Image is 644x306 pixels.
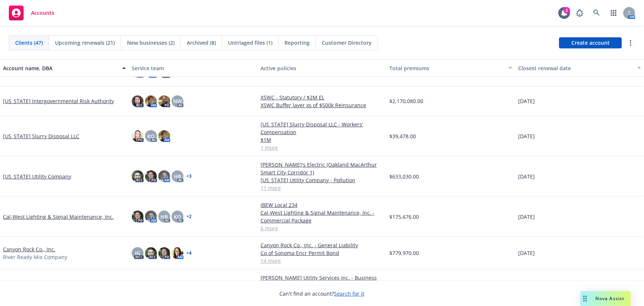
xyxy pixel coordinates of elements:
[261,161,383,176] a: [PERSON_NAME]'s Electric (Oakland MacArthur Smart City Corridor 1)
[564,7,570,14] div: 2
[572,6,587,20] a: Report a Bug
[3,253,67,261] span: River Ready Mix Company
[581,291,631,306] button: Nova Assist
[261,144,383,152] a: 1 more
[589,6,604,20] a: Search
[518,213,535,221] span: [DATE]
[132,211,144,222] img: photo
[518,173,535,180] span: [DATE]
[3,132,79,140] a: [US_STATE] Slurry Disposal LLC
[518,249,535,257] span: [DATE]
[132,64,255,72] div: Service team
[132,170,144,182] img: photo
[386,59,515,77] button: Total premiums
[261,101,383,109] a: XSWC Buffer layer xs of $500k Reinsurance
[145,95,157,107] img: photo
[261,184,383,192] a: 11 more
[3,213,114,221] a: Cal-West Lighting & Signal Maintenance, Inc.
[129,59,258,77] button: Service team
[515,59,644,77] button: Closest renewal date
[518,132,535,140] span: [DATE]
[261,274,383,289] a: [PERSON_NAME] Utility Services Inc. - Business Auto
[261,249,383,257] a: Co of Sonoma Encr Permit Bond
[261,224,383,232] a: 6 more
[261,209,383,224] a: Cal-West Lighting & Signal Maintenance, Inc. - Commercial Package
[3,173,71,180] a: [US_STATE] Utility Company
[127,39,175,47] span: New businesses (2)
[187,39,216,47] span: Archived (8)
[3,245,55,253] a: Canyon Rock Co., Inc.
[145,247,157,259] img: photo
[186,251,192,255] a: + 4
[261,241,383,249] a: Canyon Rock Co., Inc. - General Liability
[389,213,419,221] span: $175,676.00
[596,295,625,302] span: Nova Assist
[606,6,621,20] a: Switch app
[518,64,633,72] div: Closest renewal date
[389,132,416,140] span: $39,478.00
[132,95,144,107] img: photo
[31,10,54,16] span: Accounts
[158,170,170,182] img: photo
[261,136,383,144] a: $1M
[3,97,114,105] a: [US_STATE] Intergovernmental Risk Authority
[158,95,170,107] img: photo
[145,211,157,222] img: photo
[3,64,118,72] div: Account name, DBA
[389,97,423,105] span: $2,170,080.00
[322,39,372,47] span: Customer Directory
[518,97,535,105] span: [DATE]
[261,176,383,184] a: [US_STATE] Utility Company - Pollution
[158,247,170,259] img: photo
[389,249,419,257] span: $779,970.00
[15,39,43,47] span: Clients (47)
[147,132,155,140] span: KO
[285,39,310,47] span: Reporting
[161,213,168,221] span: HB
[261,93,383,101] a: XSWC - Statutory / $2M EL
[389,173,419,180] span: $633,030.00
[581,291,590,306] div: Drag to move
[174,173,181,180] span: HB
[172,247,183,259] img: photo
[626,38,635,47] a: more
[186,214,192,219] a: + 2
[6,3,57,23] a: Accounts
[186,174,192,178] a: + 3
[334,290,365,297] a: Search for it
[571,36,610,50] span: Create account
[228,39,272,47] span: Untriaged files (1)
[258,59,386,77] button: Active policies
[135,249,140,257] span: JG
[145,170,157,182] img: photo
[261,201,383,209] a: IBEW Local 234
[55,39,115,47] span: Upcoming renewals (21)
[158,130,170,142] img: photo
[280,290,365,297] span: Can't find an account?
[261,64,383,72] div: Active policies
[389,64,504,72] div: Total premiums
[261,257,383,265] a: 14 more
[174,213,181,221] span: KO
[173,97,182,105] span: NW
[261,120,383,136] a: [US_STATE] Slurry Disposal LLC - Workers' Compensation
[132,130,144,142] img: photo
[559,37,622,48] a: Create account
